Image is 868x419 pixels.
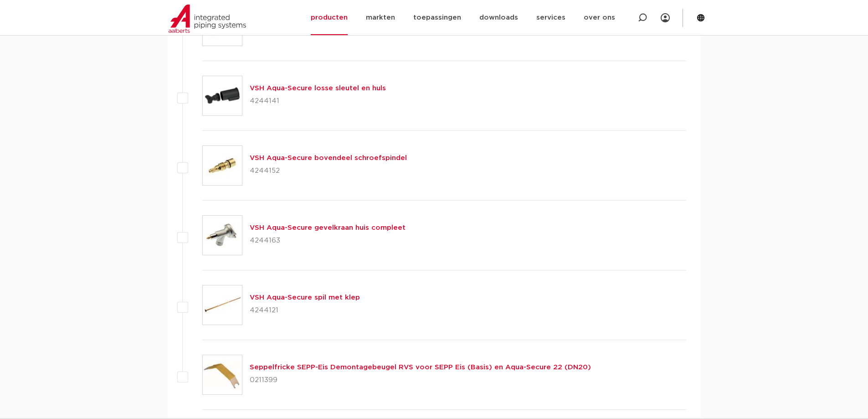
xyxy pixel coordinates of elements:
[250,294,360,301] a: VSH Aqua-Secure spil met klep
[250,364,591,371] a: Seppelfricke SEPP-Eis Demontagebeugel RVS voor SEPP Eis (Basis) en Aqua-Secure 22 (DN20)
[203,146,242,185] img: Thumbnail for VSH Aqua-Secure bovendeel schroefspindel
[203,285,242,325] img: Thumbnail for VSH Aqua-Secure spil met klep
[250,94,386,109] p: 4244141
[250,155,407,161] a: VSH Aqua-Secure bovendeel schroefspindel
[203,216,242,255] img: Thumbnail for VSH Aqua-Secure gevelkraan huis compleet
[250,303,360,318] p: 4244121
[250,233,406,248] p: 4244163
[203,355,242,394] img: Thumbnail for Seppelfricke SEPP-Eis Demontagebeugel RVS voor SEPP Eis (Basis) en Aqua-Secure 22 (...
[661,8,670,28] div: my IPS
[250,224,406,231] a: VSH Aqua-Secure gevelkraan huis compleet
[250,164,407,178] p: 4244152
[203,76,242,115] img: Thumbnail for VSH Aqua-Secure losse sleutel en huls
[250,373,591,388] p: 0211399
[250,85,386,92] a: VSH Aqua-Secure losse sleutel en huls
